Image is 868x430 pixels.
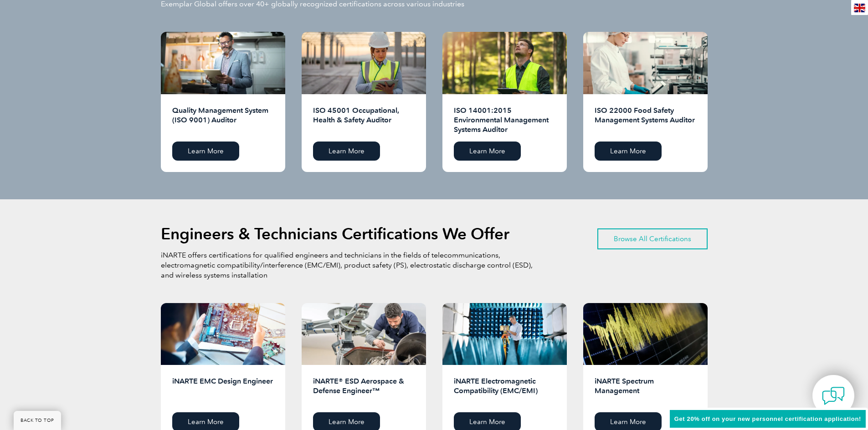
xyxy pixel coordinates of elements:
a: Learn More [595,142,662,161]
span: Get 20% off on your new personnel certification application! [674,415,861,422]
h2: iNARTE® ESD Aerospace & Defense Engineer™ [313,376,415,405]
h2: iNARTE EMC Design Engineer [172,376,274,405]
a: Learn More [454,142,521,161]
a: Learn More [172,142,239,161]
h2: ISO 45001 Occupational, Health & Safety Auditor [313,106,415,135]
h2: Engineers & Technicians Certifications We Offer [161,227,509,241]
img: contact-chat.png [822,384,845,407]
img: en [854,4,865,12]
h2: ISO 22000 Food Safety Management Systems Auditor [595,106,696,135]
h2: ISO 14001:2015 Environmental Management Systems Auditor [454,106,555,135]
h2: iNARTE Spectrum Management [595,376,696,405]
h2: iNARTE Electromagnetic Compatibility (EMC/EMI) [454,376,555,405]
a: Browse All Certifications [597,228,708,249]
h2: Quality Management System (ISO 9001) Auditor [172,106,274,135]
p: iNARTE offers certifications for qualified engineers and technicians in the fields of telecommuni... [161,250,534,280]
a: Learn More [313,142,380,161]
a: BACK TO TOP [14,411,61,430]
